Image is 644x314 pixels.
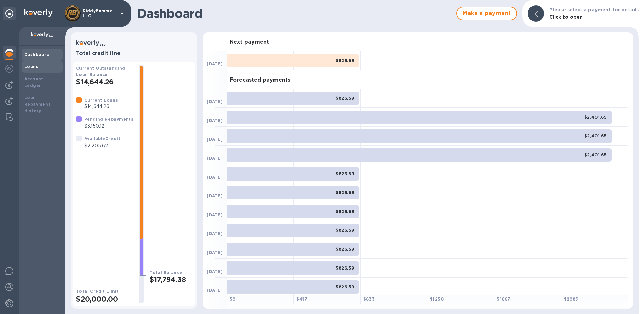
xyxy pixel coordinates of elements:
[296,296,307,302] b: $ 417
[584,152,607,157] b: $2,401.65
[84,103,118,110] p: $14,644.26
[462,9,511,18] span: Make a payment
[76,289,119,294] b: Total Credit Limit
[230,77,290,83] h3: Forecasted payments
[150,270,182,275] b: Total Balance
[207,118,223,123] b: [DATE]
[584,115,607,120] b: $2,401.65
[24,52,50,57] b: Dashboard
[336,228,354,233] b: $826.59
[456,7,517,20] button: Make a payment
[76,66,125,77] b: Current Outstanding Loan Balance
[84,142,120,149] p: $2,205.62
[336,96,354,101] b: $826.59
[336,190,354,195] b: $826.59
[230,39,269,45] h3: Next payment
[207,156,223,161] b: [DATE]
[84,123,133,130] p: $3,150.12
[549,7,639,12] b: Please select a payment for details
[150,275,192,284] h2: $17,794.38
[84,117,133,122] b: Pending Repayments
[207,250,223,255] b: [DATE]
[83,9,116,18] p: RiddyBammz LLC
[336,171,354,176] b: $826.59
[336,247,354,252] b: $826.59
[24,9,53,17] img: Logo
[207,99,223,104] b: [DATE]
[24,95,51,114] b: Loan Repayment History
[564,296,578,302] b: $ 2083
[363,296,375,302] b: $ 833
[76,50,192,57] h3: Total credit line
[84,98,118,103] b: Current Loans
[336,284,354,289] b: $826.59
[207,288,223,293] b: [DATE]
[497,296,510,302] b: $ 1667
[76,295,133,303] h2: $20,000.00
[336,265,354,271] b: $826.59
[137,6,453,21] h1: Dashboard
[207,231,223,236] b: [DATE]
[84,136,120,141] b: Available Credit
[207,175,223,180] b: [DATE]
[336,58,354,63] b: $826.59
[207,61,223,66] b: [DATE]
[5,65,13,73] img: Foreign exchange
[3,7,16,20] div: Unpin categories
[584,133,607,138] b: $2,401.65
[230,296,236,302] b: $ 0
[207,269,223,274] b: [DATE]
[336,209,354,214] b: $826.59
[207,212,223,217] b: [DATE]
[207,193,223,198] b: [DATE]
[24,64,38,69] b: Loans
[549,14,583,20] b: Click to open
[207,137,223,142] b: [DATE]
[76,77,133,86] h2: $14,644.26
[430,296,444,302] b: $ 1250
[24,76,43,88] b: Account Ledger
